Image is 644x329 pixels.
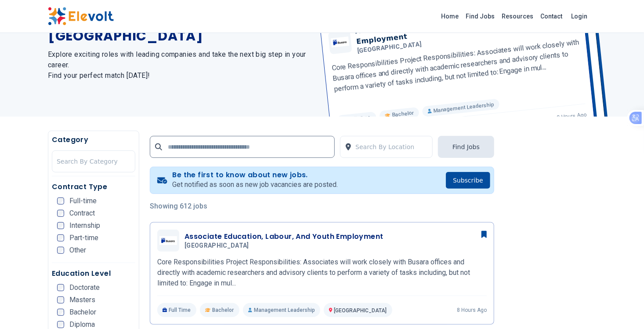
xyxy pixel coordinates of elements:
input: Internship [57,222,64,229]
a: Busara CenterAssociate Education, Labour, And Youth Employment[GEOGRAPHIC_DATA]Core Responsibilit... [157,230,487,317]
button: Subscribe [446,172,490,189]
p: Full Time [157,303,196,317]
input: Contract [57,210,64,217]
p: Management Leadership [243,303,320,317]
span: Contract [69,210,95,217]
a: Contact [537,9,566,23]
img: Elevolt [48,7,114,26]
p: Showing 612 jobs [150,201,494,212]
input: Masters [57,296,64,303]
p: Core Responsibilities Project Responsibilities: Associates will work closely with Busara offices ... [157,257,487,289]
span: Internship [69,222,100,229]
a: Find Jobs [462,9,498,23]
span: [GEOGRAPHIC_DATA] [334,307,387,314]
h1: The Latest Jobs in [GEOGRAPHIC_DATA] [48,12,311,44]
p: Get notified as soon as new job vacancies are posted. [173,179,338,190]
span: Masters [69,296,95,303]
span: Bachelor [69,309,96,316]
a: Login [566,7,593,25]
span: Doctorate [69,284,100,291]
h5: Education Level [52,268,135,279]
h3: Associate Education, Labour, And Youth Employment [185,231,384,242]
input: Part-time [57,234,64,241]
input: Other [57,247,64,254]
input: Diploma [57,321,64,328]
h4: Be the first to know about new jobs. [173,171,338,179]
h5: Category [52,135,135,145]
img: Busara Center [159,236,177,245]
a: Home [438,9,462,23]
h5: Contract Type [52,182,135,192]
span: Diploma [69,321,95,328]
input: Full-time [57,197,64,205]
p: 8 hours ago [457,307,487,314]
a: Resources [498,9,537,23]
input: Bachelor [57,309,64,316]
span: Bachelor [213,307,234,314]
input: Doctorate [57,284,64,291]
span: [GEOGRAPHIC_DATA] [185,242,249,250]
button: Find Jobs [438,136,494,158]
span: Other [69,247,86,254]
span: Part-time [69,234,98,241]
h2: Explore exciting roles with leading companies and take the next big step in your career. Find you... [48,49,311,81]
span: Full-time [69,197,97,205]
